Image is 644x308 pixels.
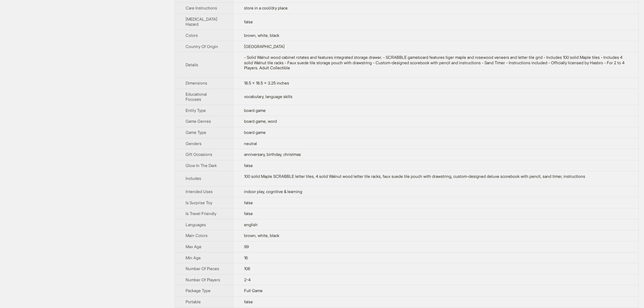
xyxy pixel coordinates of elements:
span: store in a cool/dry place [244,5,288,10]
span: false [244,163,253,168]
span: neutral [244,141,257,146]
span: Game Genres [186,119,211,124]
span: 99 [244,244,249,249]
span: Package Type [186,288,211,293]
span: Educational Focuses [186,92,207,102]
span: Entity Type [186,108,206,113]
span: Intended Uses [186,189,213,194]
div: 100 solid Maple SCRABBLE letter tiles, 4 solid Walnut wood letter tile racks, faux suede tile pou... [244,174,627,179]
span: brown, white, black [244,233,279,238]
span: Colors [186,33,198,38]
span: Full Game [244,288,263,293]
span: brown, white, black [244,33,279,38]
span: [GEOGRAPHIC_DATA] [244,44,285,49]
span: [MEDICAL_DATA] Hazard [186,17,217,27]
span: board game [244,108,266,113]
span: anniversary, birthday, christmas [244,152,301,157]
span: false [244,211,253,216]
span: 18.5 x 18.5 x 3.25 inches [244,80,289,86]
span: Game Type [186,130,206,135]
span: Gift Occasions [186,152,212,157]
span: 16 [244,255,248,260]
span: Is Surprise Toy [186,200,212,205]
span: Glow In The Dark [186,163,217,168]
span: Languages [186,222,206,227]
span: Is Travel Friendly [186,211,216,216]
span: Country Of Origin [186,44,218,49]
span: Includes [186,176,201,181]
span: Details [186,62,198,67]
span: false [244,200,253,205]
span: Number Of Players [186,277,220,282]
span: Dimensions [186,80,207,86]
span: board game [244,130,266,135]
span: 106 [244,266,250,271]
span: Main Colors [186,233,208,238]
span: Max Age [186,244,201,249]
span: false [244,299,253,304]
span: Min Age [186,255,201,260]
div: - Solid Walnut wood cabinet rotates and features integrated storage drawer. - SCRABBLE gameboard ... [244,55,627,71]
span: Care Instructions [186,5,217,10]
span: Number Of Pieces [186,266,219,271]
span: Portable [186,299,201,304]
span: english [244,222,258,227]
span: vocabulary, language skills [244,94,292,99]
span: board game, word [244,119,277,124]
span: false [244,19,253,24]
span: 2-4 [244,277,251,282]
span: Genders [186,141,201,146]
span: indoor play, cognitive & learning [244,189,302,194]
